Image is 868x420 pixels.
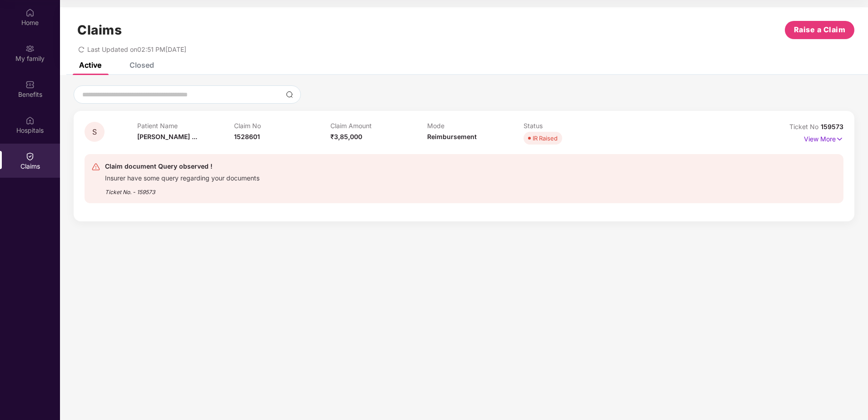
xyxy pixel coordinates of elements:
span: 1528601 [234,133,260,140]
span: redo [78,45,85,53]
p: View More [804,132,843,144]
p: Status [524,122,620,130]
img: svg+xml;base64,PHN2ZyB4bWxucz0iaHR0cDovL3d3dy53My5vcmcvMjAwMC9zdmciIHdpZHRoPSIyNCIgaGVpZ2h0PSIyNC... [91,162,100,171]
img: svg+xml;base64,PHN2ZyBpZD0iSG9tZSIgeG1sbnM9Imh0dHA6Ly93d3cudzMub3JnLzIwMDAvc3ZnIiB3aWR0aD0iMjAiIG... [25,8,35,17]
div: Closed [130,60,154,70]
div: Active [79,60,101,70]
span: Reimbursement [427,133,477,140]
div: Claim document Query observed ! [105,161,259,172]
img: svg+xml;base64,PHN2ZyBpZD0iU2VhcmNoLTMyeDMyIiB4bWxucz0iaHR0cDovL3d3dy53My5vcmcvMjAwMC9zdmciIHdpZH... [286,91,293,98]
span: S [92,128,97,136]
span: Last Updated on 02:51 PM[DATE] [87,45,186,53]
img: svg+xml;base64,PHN2ZyBpZD0iQmVuZWZpdHMiIHhtbG5zPSJodHRwOi8vd3d3LnczLm9yZy8yMDAwL3N2ZyIgd2lkdGg9Ij... [25,80,35,89]
img: svg+xml;base64,PHN2ZyBpZD0iQ2xhaW0iIHhtbG5zPSJodHRwOi8vd3d3LnczLm9yZy8yMDAwL3N2ZyIgd2lkdGg9IjIwIi... [25,152,35,161]
div: IR Raised [533,134,558,143]
h1: Claims [77,22,122,38]
img: svg+xml;base64,PHN2ZyBpZD0iSG9zcGl0YWxzIiB4bWxucz0iaHR0cDovL3d3dy53My5vcmcvMjAwMC9zdmciIHdpZHRoPS... [25,116,35,125]
span: 159573 [821,123,843,130]
div: Ticket No. - 159573 [105,182,259,196]
div: Insurer have some query regarding your documents [105,172,259,182]
span: Ticket No [789,123,821,130]
span: ₹3,85,000 [330,133,362,140]
p: Patient Name [137,122,234,130]
span: Raise a Claim [794,24,846,35]
button: Raise a Claim [785,21,854,39]
img: svg+xml;base64,PHN2ZyB3aWR0aD0iMjAiIGhlaWdodD0iMjAiIHZpZXdCb3g9IjAgMCAyMCAyMCIgZmlsbD0ibm9uZSIgeG... [25,44,35,53]
p: Claim No [234,122,331,130]
img: svg+xml;base64,PHN2ZyB4bWxucz0iaHR0cDovL3d3dy53My5vcmcvMjAwMC9zdmciIHdpZHRoPSIxNyIgaGVpZ2h0PSIxNy... [836,134,843,144]
p: Claim Amount [330,122,427,130]
span: [PERSON_NAME] ... [137,133,197,140]
p: Mode [427,122,524,130]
